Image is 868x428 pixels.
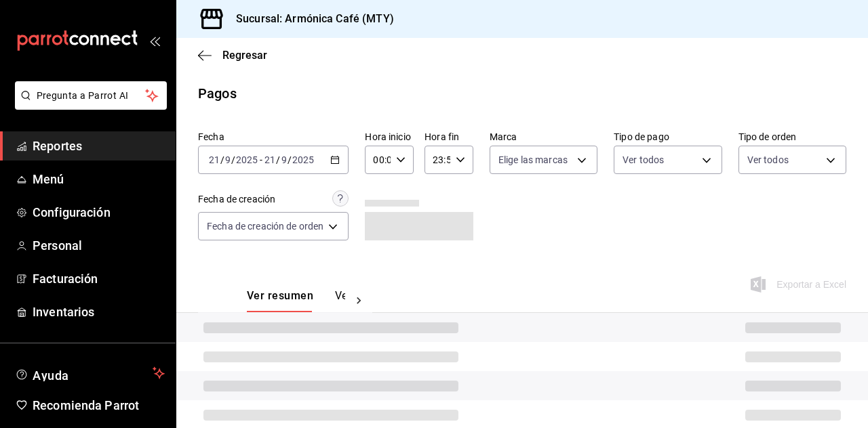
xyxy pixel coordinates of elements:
h3: Sucursal: Armónica Café (MTY) [225,11,394,27]
label: Hora inicio [365,132,414,142]
div: navigation tabs [247,289,345,312]
input: -- [281,154,288,165]
span: Pregunta a Parrot AI [37,89,146,103]
span: / [288,154,292,165]
button: Regresar [198,49,267,62]
span: Menú [33,170,165,188]
label: Fecha [198,132,349,142]
span: Recomienda Parrot [33,396,165,414]
button: open_drawer_menu [149,35,160,46]
span: Ayuda [33,365,147,381]
label: Tipo de pago [614,132,722,142]
span: / [231,154,235,165]
span: Reportes [33,137,165,155]
span: - [260,154,262,165]
span: Ver todos [623,153,664,167]
button: Pregunta a Parrot AI [15,81,167,110]
span: Inventarios [33,303,165,321]
a: Pregunta a Parrot AI [9,98,167,112]
span: / [220,154,224,165]
div: Fecha de creación [198,192,275,207]
input: -- [208,154,220,165]
input: -- [264,154,276,165]
input: ---- [292,154,315,165]
span: Configuración [33,203,165,221]
span: Ver todos [747,153,789,167]
input: -- [224,154,231,165]
label: Marca [490,132,597,142]
button: Ver resumen [247,289,313,312]
span: Regresar [222,49,267,62]
input: ---- [235,154,258,165]
span: Elige las marcas [498,153,568,167]
button: Ver pagos [335,289,386,312]
span: Personal [33,236,165,255]
span: Facturación [33,270,165,288]
label: Tipo de orden [738,132,846,142]
span: Fecha de creación de orden [207,219,323,233]
span: / [276,154,280,165]
label: Hora fin [425,132,473,142]
div: Pagos [198,83,237,104]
